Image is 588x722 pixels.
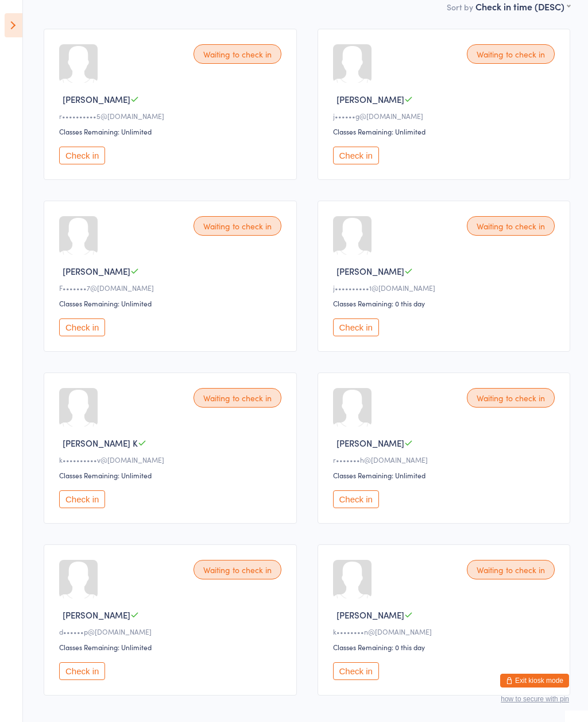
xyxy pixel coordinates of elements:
[333,147,379,164] button: Check in
[59,627,285,636] div: d••••••p@[DOMAIN_NAME]
[333,490,379,508] button: Check in
[63,437,138,449] span: [PERSON_NAME] K
[333,283,559,293] div: j••••••••••1@[DOMAIN_NAME]
[333,627,559,636] div: k••••••••n@[DOMAIN_NAME]
[333,470,559,480] div: Classes Remaining: Unlimited
[63,609,130,621] span: [PERSON_NAME]
[447,1,473,13] label: Sort by
[194,560,281,579] div: Waiting to check in
[59,298,285,308] div: Classes Remaining: Unlimited
[59,111,285,121] div: r••••••••••5@[DOMAIN_NAME]
[467,44,555,64] div: Waiting to check in
[63,93,130,105] span: [PERSON_NAME]
[467,388,555,408] div: Waiting to check in
[63,265,130,277] span: [PERSON_NAME]
[500,674,569,688] button: Exit kiosk mode
[333,298,559,308] div: Classes Remaining: 0 this day
[336,93,404,105] span: [PERSON_NAME]
[59,283,285,293] div: F•••••••7@[DOMAIN_NAME]
[59,318,105,336] button: Check in
[336,265,404,277] span: [PERSON_NAME]
[501,695,569,703] button: how to secure with pin
[59,662,105,680] button: Check in
[333,642,559,652] div: Classes Remaining: 0 this day
[194,44,281,64] div: Waiting to check in
[333,111,559,121] div: j••••••g@[DOMAIN_NAME]
[336,437,404,449] span: [PERSON_NAME]
[336,609,404,621] span: [PERSON_NAME]
[194,216,281,236] div: Waiting to check in
[333,318,379,336] button: Check in
[59,147,105,164] button: Check in
[59,126,285,136] div: Classes Remaining: Unlimited
[333,455,559,464] div: r•••••••h@[DOMAIN_NAME]
[194,388,281,408] div: Waiting to check in
[333,126,559,136] div: Classes Remaining: Unlimited
[333,662,379,680] button: Check in
[59,642,285,652] div: Classes Remaining: Unlimited
[467,560,555,579] div: Waiting to check in
[59,470,285,480] div: Classes Remaining: Unlimited
[59,455,285,464] div: k••••••••••v@[DOMAIN_NAME]
[467,216,555,236] div: Waiting to check in
[59,490,105,508] button: Check in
